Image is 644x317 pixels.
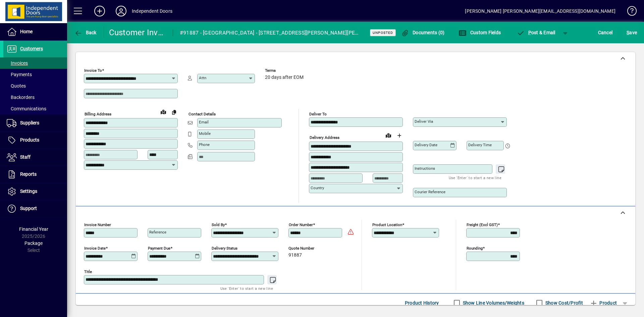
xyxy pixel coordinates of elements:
[84,68,102,73] mat-label: Invoice To
[7,95,35,100] span: Backorders
[212,222,225,227] mat-label: Sold by
[528,30,531,35] span: P
[74,30,97,35] span: Back
[288,246,329,251] span: Quote number
[20,29,33,34] span: Home
[265,68,305,73] span: Terms
[132,6,172,16] div: Independent Doors
[459,30,501,35] span: Custom Fields
[84,269,92,274] mat-label: Title
[20,137,39,143] span: Products
[3,200,67,217] a: Support
[3,183,67,200] a: Settings
[199,75,206,80] mat-label: Attn
[220,284,273,292] mat-hint: Use 'Enter' to start a new line
[468,143,492,147] mat-label: Delivery time
[625,27,639,39] button: Save
[544,300,583,306] label: Show Cost/Profit
[3,57,67,69] a: Invoices
[212,246,237,251] mat-label: Delivery status
[517,30,555,35] span: ost & Email
[590,298,617,308] span: Product
[415,190,445,194] mat-label: Courier Reference
[289,222,313,227] mat-label: Order number
[149,230,166,234] mat-label: Reference
[19,226,48,232] span: Financial Year
[3,80,67,92] a: Quotes
[399,27,446,39] button: Documents (0)
[309,112,327,116] mat-label: Deliver To
[288,253,302,258] span: 91887
[72,27,98,39] button: Back
[180,28,362,38] div: #91887 - [GEOGRAPHIC_DATA] - [STREET_ADDRESS][PERSON_NAME][PERSON_NAME]
[401,30,445,35] span: Documents (0)
[89,5,110,17] button: Add
[3,132,67,149] a: Products
[7,60,28,66] span: Invoices
[7,83,26,89] span: Quotes
[265,75,304,80] span: 20 days after EOM
[3,103,67,114] a: Communications
[415,143,437,147] mat-label: Delivery date
[20,154,31,160] span: Staff
[7,106,46,111] span: Communications
[598,27,613,38] span: Cancel
[24,241,43,246] span: Package
[467,246,483,251] mat-label: Rounding
[586,297,620,309] button: Product
[3,149,67,166] a: Staff
[158,106,169,117] a: View on map
[3,166,67,183] a: Reports
[627,27,637,38] span: ave
[84,246,106,251] mat-label: Invoice date
[383,130,394,141] a: View on map
[199,131,211,136] mat-label: Mobile
[373,31,393,35] span: Unposted
[311,186,324,190] mat-label: Country
[415,119,433,124] mat-label: Deliver via
[20,120,39,125] span: Suppliers
[372,222,402,227] mat-label: Product location
[84,222,111,227] mat-label: Invoice number
[3,92,67,103] a: Backorders
[465,6,615,16] div: [PERSON_NAME] [PERSON_NAME][EMAIL_ADDRESS][DOMAIN_NAME]
[622,1,636,23] a: Knowledge Base
[199,142,210,147] mat-label: Phone
[20,206,37,211] span: Support
[110,5,132,17] button: Profile
[3,23,67,40] a: Home
[7,72,32,77] span: Payments
[394,130,405,141] button: Choose address
[20,171,37,177] span: Reports
[3,115,67,131] a: Suppliers
[596,27,614,39] button: Cancel
[467,222,498,227] mat-label: Freight (excl GST)
[169,107,179,117] button: Copy to Delivery address
[20,189,37,194] span: Settings
[627,30,629,35] span: S
[3,69,67,80] a: Payments
[148,246,170,251] mat-label: Payment due
[109,27,166,38] div: Customer Invoice
[67,27,104,39] app-page-header-button: Back
[402,297,442,309] button: Product History
[20,46,43,51] span: Customers
[513,27,559,39] button: Post & Email
[462,300,524,306] label: Show Line Volumes/Weights
[199,120,209,124] mat-label: Email
[449,174,501,181] mat-hint: Use 'Enter' to start a new line
[405,298,439,308] span: Product History
[415,166,435,171] mat-label: Instructions
[457,27,502,39] button: Custom Fields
